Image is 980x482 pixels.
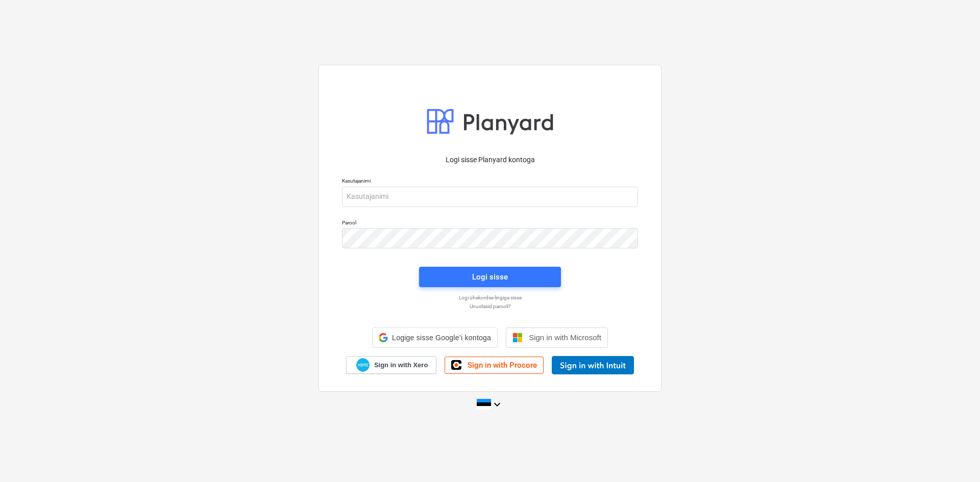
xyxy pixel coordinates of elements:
[491,398,503,411] i: keyboard_arrow_down
[529,333,601,342] span: Sign in with Microsoft
[468,361,537,370] span: Sign in with Procore
[472,270,508,284] div: Logi sisse
[342,187,638,207] input: Kasutajanimi
[374,361,428,370] span: Sign in with Xero
[445,357,544,374] a: Sign in with Procore
[392,334,491,342] span: Logige sisse Google’i kontoga
[419,267,561,287] button: Logi sisse
[356,358,370,372] img: Xero logo
[372,327,498,348] div: Logige sisse Google’i kontoga
[342,155,638,165] p: Logi sisse Planyard kontoga
[342,177,638,186] p: Kasutajanimi
[337,294,643,301] a: Logi ühekordse lingiga sisse
[346,356,437,374] a: Sign in with Xero
[342,219,638,228] p: Parool
[512,333,523,343] img: Microsoft logo
[337,303,643,310] a: Unustasid parooli?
